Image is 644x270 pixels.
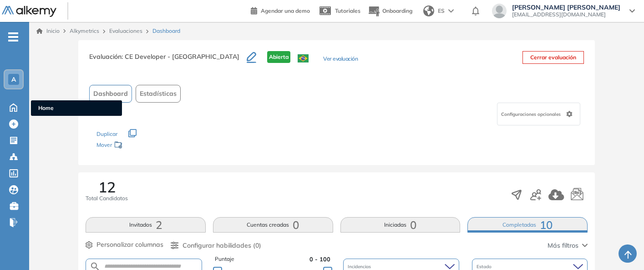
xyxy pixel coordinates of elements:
[340,217,461,233] button: Iniciadas0
[382,7,412,14] span: Onboarding
[548,241,578,250] span: Más filtros
[93,89,128,99] span: Dashboard
[548,241,588,250] button: Más filtros
[89,85,132,103] button: Dashboard
[38,104,115,112] span: Home
[261,7,310,14] span: Agendar una demo
[171,241,261,250] button: Configurar habilidades (0)
[467,217,588,233] button: Completadas10
[512,11,620,18] span: [EMAIL_ADDRESS][DOMAIN_NAME]
[136,85,181,103] button: Estadísticas
[98,180,116,194] span: 12
[348,263,373,270] span: Incidencias
[438,7,445,15] span: ES
[512,4,620,11] span: [PERSON_NAME] [PERSON_NAME]
[89,51,247,70] h3: Evaluación
[335,7,360,14] span: Tutoriales
[183,241,261,250] span: Configurar habilidades (0)
[70,27,99,34] span: Alkymetrics
[323,55,358,64] button: Ver evaluación
[267,51,290,63] span: Abierta
[36,27,60,35] a: Inicio
[522,51,584,64] button: Cerrar evaluación
[86,194,128,202] span: Total Candidatos
[501,111,563,118] span: Configuraciones opcionales
[251,5,310,16] a: Agendar una demo
[86,217,206,233] button: Invitados2
[2,6,56,17] img: Logo
[122,52,239,61] span: : CE Developer - [GEOGRAPHIC_DATA]
[368,1,412,21] button: Onboarding
[109,27,142,34] a: Evaluaciones
[497,103,580,125] div: Configuraciones opcionales
[215,255,234,264] span: Puntaje
[152,27,180,35] span: Dashboard
[96,130,117,137] span: Duplicar
[86,240,163,249] button: Personalizar columnas
[298,54,309,62] img: BRA
[213,217,333,233] button: Cuentas creadas0
[96,240,163,249] span: Personalizar columnas
[309,255,330,264] span: 0 - 100
[8,36,18,38] i: -
[448,9,454,13] img: arrow
[96,137,188,154] div: Mover
[140,89,177,99] span: Estadísticas
[477,263,493,270] span: Estado
[423,5,434,16] img: world
[11,76,16,83] span: A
